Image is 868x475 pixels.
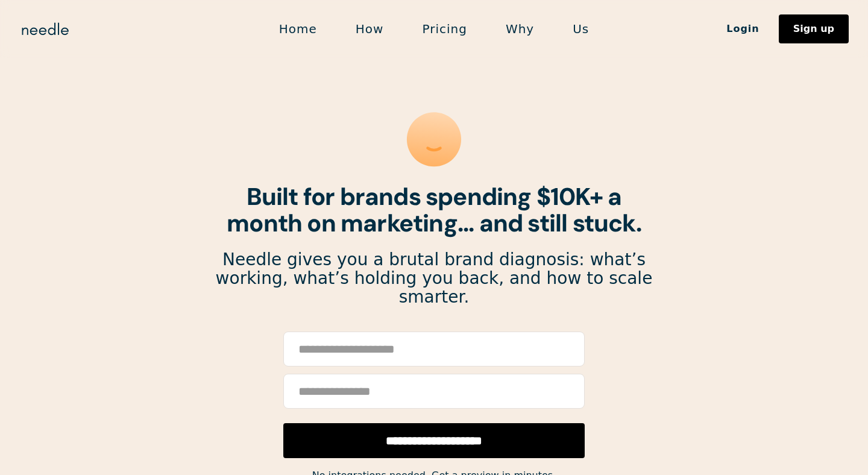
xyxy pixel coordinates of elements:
a: Why [486,16,553,42]
strong: Built for brands spending $10K+ a month on marketing... and still stuck. [227,181,641,239]
form: Email Form [283,332,585,458]
p: Needle gives you a brutal brand diagnosis: what’s working, what’s holding you back, and how to sc... [215,251,653,306]
a: Pricing [403,16,486,42]
a: Home [260,16,336,42]
div: Sign up [793,24,834,34]
a: Login [707,19,779,39]
a: Sign up [779,14,849,43]
a: Us [553,16,608,42]
a: How [336,16,403,42]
